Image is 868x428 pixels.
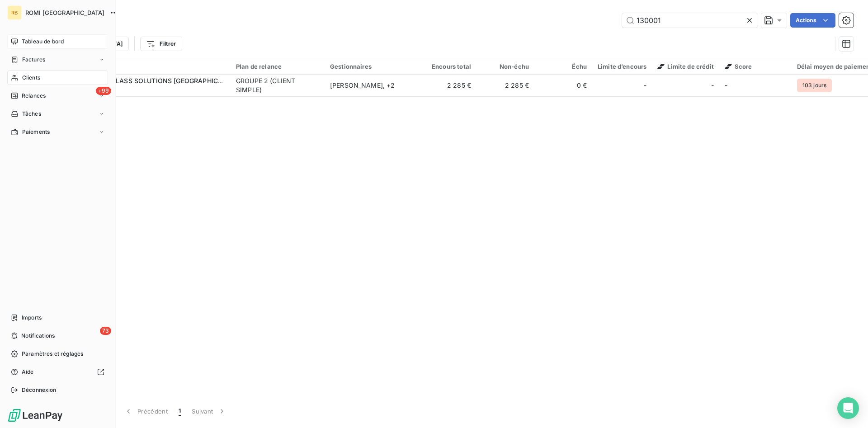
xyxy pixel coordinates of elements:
span: Factures [22,56,45,64]
div: Échu [540,63,587,70]
td: 2 285 € [476,75,534,96]
span: 1 [179,407,181,416]
span: C130001 [62,85,225,94]
div: Encours total [424,63,471,70]
button: Précédent [118,402,173,421]
span: - [711,81,714,90]
input: Rechercher [622,13,758,28]
button: 1 [173,402,186,421]
span: Aide [22,368,34,376]
span: - [725,81,727,89]
span: ROMI [GEOGRAPHIC_DATA] [25,9,104,16]
span: SAINT GOBAIN GLASS SOLUTIONS [GEOGRAPHIC_DATA] [62,77,239,85]
button: Filtrer [140,37,182,51]
span: Limite de crédit [657,63,713,70]
button: Suivant [186,402,232,421]
span: Déconnexion [22,386,57,394]
td: 0 € [534,75,592,96]
div: [PERSON_NAME] , + 2 [330,81,413,90]
span: Tâches [22,110,41,118]
span: Tableau de bord [22,38,64,46]
span: 103 jours [797,79,832,92]
span: Imports [22,314,42,322]
div: RB [7,5,22,20]
span: Paiements [22,128,50,136]
span: Notifications [21,332,55,340]
a: Aide [7,365,108,379]
button: Actions [790,13,835,28]
span: +99 [96,87,111,95]
span: Clients [22,74,40,82]
span: Paramètres et réglages [22,350,83,358]
div: Plan de relance [236,63,319,70]
td: 2 285 € [419,75,476,96]
span: 73 [100,327,111,335]
span: Score [725,63,752,70]
span: Relances [22,92,46,100]
div: Open Intercom Messenger [837,397,859,419]
span: - [644,81,646,90]
div: Limite d’encours [598,63,646,70]
img: Logo LeanPay [7,408,63,423]
div: Gestionnaires [330,63,413,70]
div: GROUPE 2 (CLIENT SIMPLE) [236,76,319,94]
div: Non-échu [482,63,529,70]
